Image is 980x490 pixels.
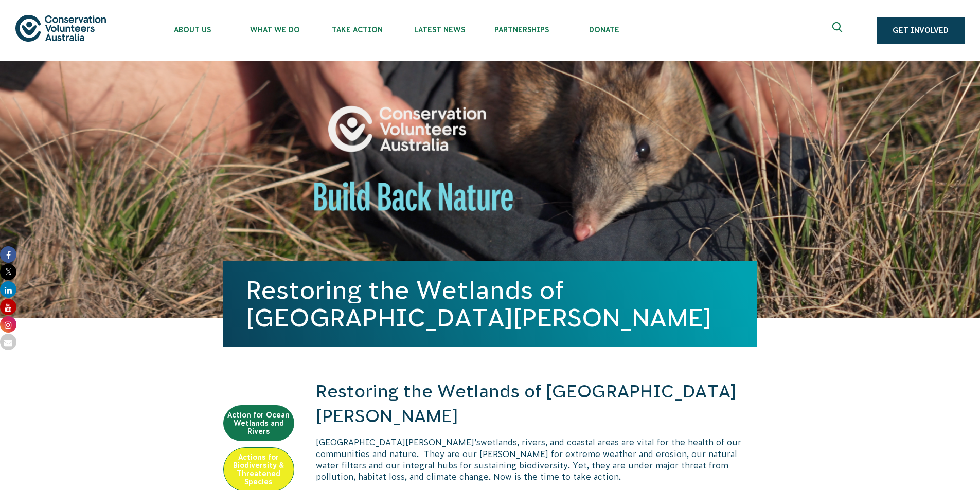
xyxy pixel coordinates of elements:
[480,26,563,34] span: Partnerships
[316,379,757,428] h2: Restoring the Wetlands of [GEOGRAPHIC_DATA][PERSON_NAME]
[398,26,480,34] span: Latest News
[316,26,398,34] span: Take Action
[234,26,316,34] span: What We Do
[832,22,845,39] span: Expand search box
[151,26,234,34] span: About Us
[877,17,965,44] a: Get Involved
[246,276,735,332] h1: Restoring the Wetlands of [GEOGRAPHIC_DATA][PERSON_NAME]
[316,438,480,447] span: [GEOGRAPHIC_DATA][PERSON_NAME]’s
[316,438,741,481] span: wetlands, rivers, and coastal areas are vital for the health of our communities and nature. They ...
[223,405,294,441] a: Action for Ocean Wetlands and Rivers
[826,18,851,43] button: Expand search box Close search box
[563,26,645,34] span: Donate
[15,15,106,41] img: logo.svg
